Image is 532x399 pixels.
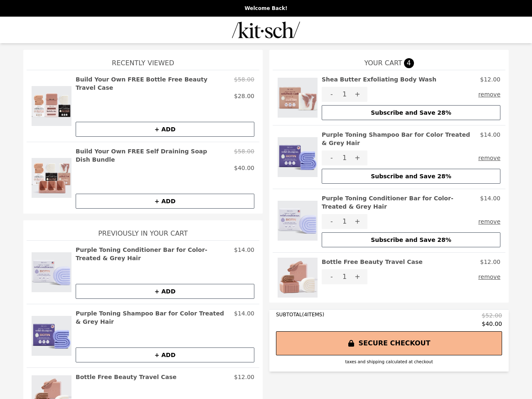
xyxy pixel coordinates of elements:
[478,150,500,165] button: remove
[342,214,347,229] div: 1
[76,75,231,92] h2: Build Your Own FREE Bottle Free Beauty Travel Case
[278,131,318,184] img: Purple Toning Shampoo Bar for Color Treated & Grey Hair
[347,269,367,284] button: +
[76,246,231,262] h2: Purple Toning Conditioner Bar for Color-Treated & Grey Hair
[32,246,71,299] img: Purple Toning Conditioner Bar for Color-Treated & Grey Hair
[482,311,502,320] span: $52.00
[480,258,500,266] p: $12.00
[32,75,71,137] img: Build Your Own FREE Bottle Free Beauty Travel Case
[478,214,500,229] button: remove
[482,320,502,328] span: $40.00
[347,87,367,102] button: +
[234,147,254,164] p: $58.00
[76,147,231,164] h2: Build Your Own FREE Self Draining Soap Dish Bundle
[322,194,477,211] h2: Purple Toning Conditioner Bar for Color-Treated & Grey Hair
[342,87,347,102] div: 1
[480,75,500,84] p: $12.00
[234,373,254,381] p: $12.00
[232,22,300,38] img: Brand Logo
[302,312,324,318] span: ( 4 ITEMS)
[322,269,342,284] button: -
[32,147,71,209] img: Build Your Own FREE Self Draining Soap Dish Bundle
[480,194,500,202] p: $14.00
[32,309,71,362] img: Purple Toning Shampoo Bar for Color Treated & Grey Hair
[322,150,342,165] button: -
[278,258,318,298] img: Bottle Free Beauty Travel Case
[76,347,254,362] button: + ADD
[27,50,259,70] h1: Recently Viewed
[322,232,500,247] button: Subscribe and Save 28%
[276,331,502,355] button: SECURE CHECKOUT
[342,150,347,165] div: 1
[480,131,500,139] p: $14.00
[478,269,500,284] button: remove
[322,169,500,184] button: Subscribe and Save 28%
[478,87,500,102] button: remove
[27,220,259,240] h1: Previously In Your Cart
[276,359,502,365] div: taxes and shipping calculated at checkout
[234,164,254,172] p: $40.00
[322,105,500,120] button: Subscribe and Save 28%
[342,269,347,284] div: 1
[364,58,402,68] span: YOUR CART
[234,246,254,262] p: $14.00
[276,312,302,318] span: SUBTOTAL
[322,258,423,266] h2: Bottle Free Beauty Travel Case
[322,214,342,229] button: -
[76,373,177,381] h2: Bottle Free Beauty Travel Case
[76,194,254,209] button: + ADD
[76,122,254,137] button: + ADD
[234,92,254,100] p: $28.00
[347,150,367,165] button: +
[278,75,318,120] img: Shea Butter Exfoliating Body Wash
[322,131,477,147] h2: Purple Toning Shampoo Bar for Color Treated & Grey Hair
[347,214,367,229] button: +
[234,309,254,326] p: $14.00
[76,309,231,326] h2: Purple Toning Shampoo Bar for Color Treated & Grey Hair
[322,87,342,102] button: -
[234,75,254,92] p: $58.00
[322,75,436,84] h2: Shea Butter Exfoliating Body Wash
[278,194,318,247] img: Purple Toning Conditioner Bar for Color-Treated & Grey Hair
[404,58,414,68] span: 4
[5,5,527,12] p: Welcome Back!
[76,284,254,299] button: + ADD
